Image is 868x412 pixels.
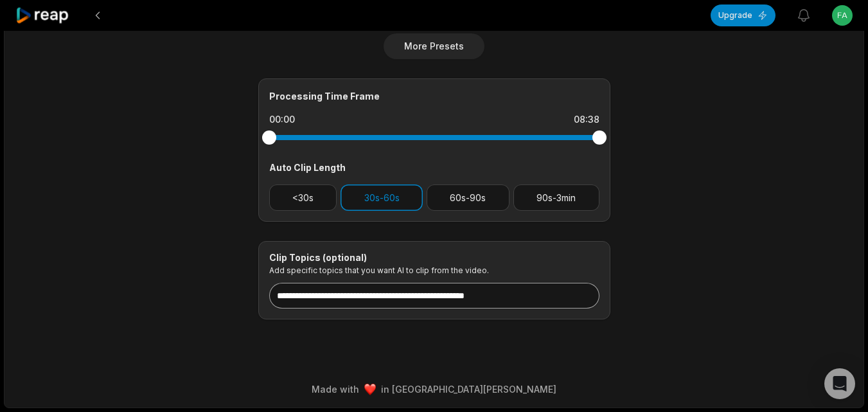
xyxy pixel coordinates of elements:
button: 30s-60s [341,184,423,211]
img: heart emoji [364,384,376,395]
button: Upgrade [711,4,775,26]
div: Open Intercom Messenger [824,368,855,399]
div: Made with in [GEOGRAPHIC_DATA][PERSON_NAME] [16,382,852,396]
p: Add specific topics that you want AI to clip from the video. [269,265,599,275]
button: 90s-3min [513,184,599,211]
button: More Presets [384,33,484,59]
div: Processing Time Frame [269,89,599,103]
div: 00:00 [269,113,295,126]
div: 08:38 [574,113,599,126]
div: Auto Clip Length [269,161,599,174]
button: 60s-90s [427,184,509,211]
div: Clip Topics (optional) [269,252,599,264]
button: <30s [269,184,337,211]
